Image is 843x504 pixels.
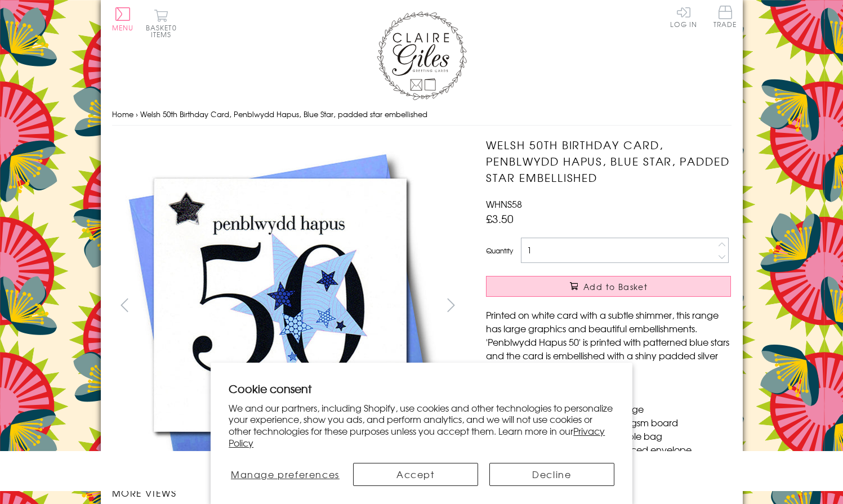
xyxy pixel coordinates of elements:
[486,137,731,185] h1: Welsh 50th Birthday Card, Penblwydd Hapus, Blue Star, padded star embellished
[151,23,177,39] span: 0 items
[229,463,341,486] button: Manage preferences
[489,463,614,486] button: Decline
[438,292,463,318] button: next
[146,9,177,38] button: Basket0 items
[229,424,605,449] a: Privacy Policy
[486,246,513,256] label: Quantity
[112,109,133,119] a: Home
[583,281,648,292] span: Add to Basket
[112,7,134,31] button: Menu
[670,6,697,28] a: Log In
[112,137,450,475] img: Welsh 50th Birthday Card, Penblwydd Hapus, Blue Star, padded star embellished
[112,103,732,126] nav: breadcrumbs
[229,402,614,449] p: We and our partners, including Shopify, use cookies and other technologies to personalize your ex...
[136,109,138,119] span: ›
[112,486,464,499] h3: More views
[112,292,137,318] button: prev
[231,467,340,481] span: Manage preferences
[713,6,737,28] span: Trade
[713,6,737,30] a: Trade
[353,463,478,486] button: Accept
[486,197,522,211] span: WHNS58
[377,11,467,100] img: Claire Giles Greetings Cards
[140,109,427,119] span: Welsh 50th Birthday Card, Penblwydd Hapus, Blue Star, padded star embellished
[486,308,731,376] p: Printed on white card with a subtle shimmer, this range has large graphics and beautiful embellis...
[112,23,134,33] span: Menu
[229,381,614,396] h2: Cookie consent
[486,211,514,226] span: £3.50
[486,276,731,297] button: Add to Basket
